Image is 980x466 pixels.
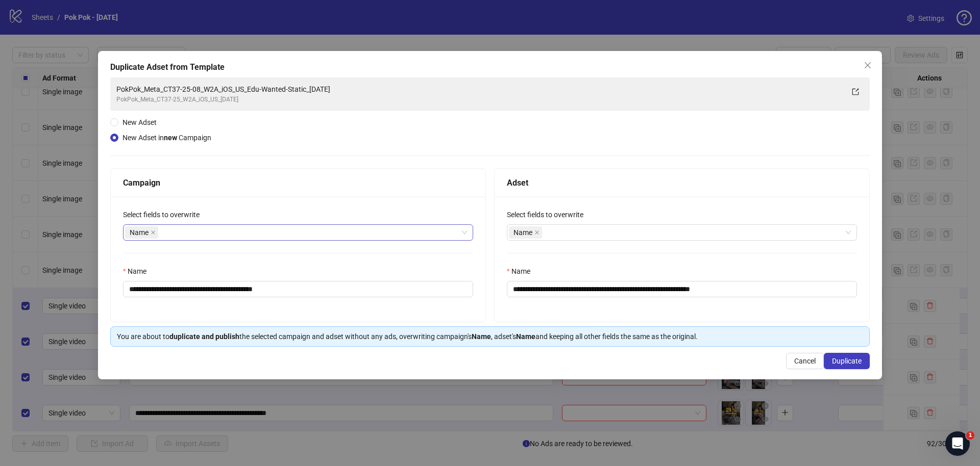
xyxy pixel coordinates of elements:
[123,209,206,220] label: Select fields to overwrite
[123,266,153,277] label: Name
[507,281,857,297] input: Name
[110,61,870,73] div: Duplicate Adset from Template
[852,88,859,95] span: export
[516,332,535,341] strong: Name
[123,176,473,189] div: Campaign
[507,209,590,220] label: Select fields to overwrite
[824,353,870,369] button: Duplicate
[945,431,970,456] iframe: Intercom live chat
[509,226,542,239] span: Name
[794,357,816,365] span: Cancel
[151,230,156,235] span: close
[513,227,532,238] span: Name
[860,57,876,73] button: Close
[507,176,857,189] div: Adset
[864,61,872,69] span: close
[122,134,211,142] span: New Adset in Campaign
[169,332,239,341] strong: duplicate and publish
[534,230,540,235] span: close
[164,134,177,142] strong: new
[116,95,843,105] div: PokPok_Meta_CT37-25_W2A_iOS_US_[DATE]
[123,281,473,297] input: Name
[472,332,491,341] strong: Name
[507,266,537,277] label: Name
[116,84,843,95] div: PokPok_Meta_CT37-25-08_W2A_iOS_US_Edu-Wanted-Static_[DATE]
[117,331,863,342] div: You are about to the selected campaign and adset without any ads, overwriting campaign's , adset'...
[832,357,862,365] span: Duplicate
[130,227,149,238] span: Name
[122,118,157,126] span: New Adset
[786,353,824,369] button: Cancel
[125,226,158,239] span: Name
[966,431,974,439] span: 1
